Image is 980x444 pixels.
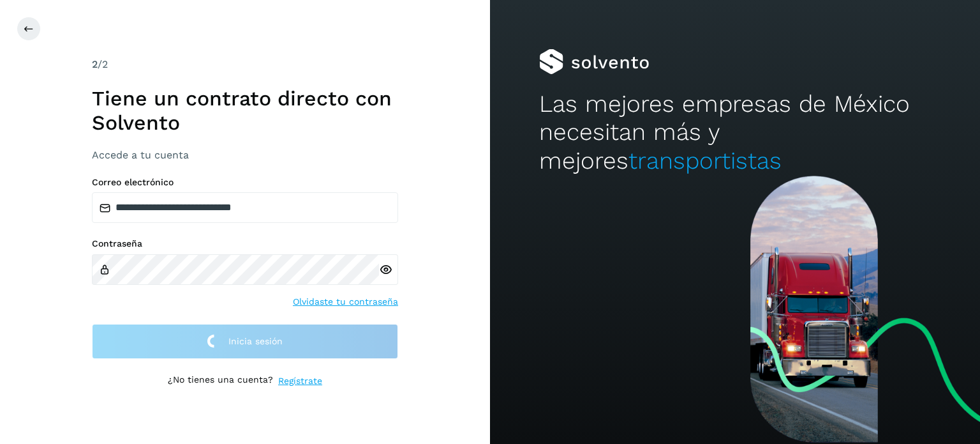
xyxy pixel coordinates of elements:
span: 2 [92,58,98,70]
h2: Las mejores empresas de México necesitan más y mejores [539,90,931,175]
span: Inicia sesión [228,337,283,346]
label: Correo electrónico [92,177,398,188]
a: Olvidaste tu contraseña [293,295,398,309]
label: Contraseña [92,238,398,249]
h3: Accede a tu cuenta [92,149,398,161]
span: transportistas [628,147,782,174]
p: ¿No tienes una cuenta? [168,374,273,388]
button: Inicia sesión [92,324,398,359]
div: /2 [92,57,398,72]
h1: Tiene un contrato directo con Solvento [92,86,398,135]
a: Regístrate [278,374,322,388]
